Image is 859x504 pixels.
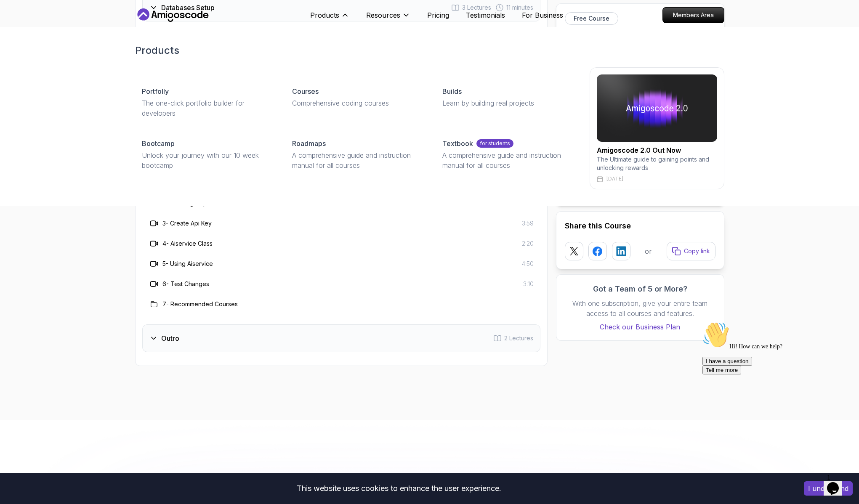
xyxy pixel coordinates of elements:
[135,44,724,57] h2: Products
[3,3,30,30] img: :wave:
[292,150,422,170] p: A comprehensive guide and instruction manual for all courses
[597,74,717,142] img: amigoscode 2.0
[590,67,724,189] a: amigoscode 2.0Amigoscode 2.0 Out NowThe Ultimate guide to gaining points and unlocking rewards[DATE]
[522,10,563,20] a: For Business
[162,300,238,308] h3: 7 - Recommended Courses
[3,3,155,56] div: 👋Hi! How can we help?I have a questionTell me more
[436,80,579,115] a: BuildsLearn by building real projects
[565,220,715,232] h2: Share this Course
[684,247,710,255] p: Copy link
[292,98,422,108] p: Comprehensive coding courses
[565,283,715,295] h3: Got a Team of 5 or More?
[3,25,83,32] span: Hi! How can we help?
[663,8,724,23] p: Members Area
[3,39,53,48] button: I have a question
[162,280,209,288] h3: 6 - Test Changes
[142,98,272,118] p: The one-click portfolio builder for developers
[699,318,851,466] iframe: chat widget
[522,260,534,268] span: 4:50
[522,219,534,228] span: 3:59
[310,10,349,27] button: Products
[285,80,429,115] a: CoursesComprehensive coding courses
[292,86,319,96] p: Courses
[366,10,410,27] button: Resources
[162,260,213,268] h3: 5 - Using Aiservice
[142,150,272,170] p: Unlock your journey with our 10 week bootcamp
[476,139,513,148] p: for students
[597,145,717,155] h2: Amigoscode 2.0 Out Now
[135,80,279,125] a: PortfollyThe one-click portfolio builder for developers
[523,280,534,288] span: 3:10
[142,324,540,352] button: Outro2 Lectures
[645,246,652,256] p: or
[285,132,429,177] a: RoadmapsA comprehensive guide and instruction manual for all courses
[606,175,623,182] p: [DATE]
[3,48,42,56] button: Tell me more
[824,470,851,496] iframe: chat widget
[442,86,462,96] p: Builds
[135,132,279,177] a: BootcampUnlock your journey with our 10 week bootcamp
[427,10,449,20] a: Pricing
[436,132,579,177] a: Textbookfor studentsA comprehensive guide and instruction manual for all courses
[310,10,339,20] p: Products
[162,219,212,228] h3: 3 - Create Api Key
[667,242,715,260] button: Copy link
[597,155,717,172] p: The Ultimate guide to gaining points and unlocking rewards
[504,334,533,342] span: 2 Lectures
[6,479,791,498] div: This website uses cookies to enhance the user experience.
[565,322,715,332] a: Check our Business Plan
[162,239,213,248] h3: 4 - Aiservice Class
[565,298,715,318] p: With one subscription, give your entire team access to all courses and features.
[366,10,400,20] p: Resources
[442,98,572,108] p: Learn by building real projects
[466,10,505,20] a: Testimonials
[142,138,175,149] p: Bootcamp
[142,86,169,96] p: Portfolly
[442,150,572,170] p: A comprehensive guide and instruction manual for all courses
[522,239,534,248] span: 2:20
[662,7,724,23] a: Members Area
[442,138,473,149] p: Textbook
[292,138,326,149] p: Roadmaps
[804,481,853,496] button: Accept cookies
[161,333,179,343] h3: Outro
